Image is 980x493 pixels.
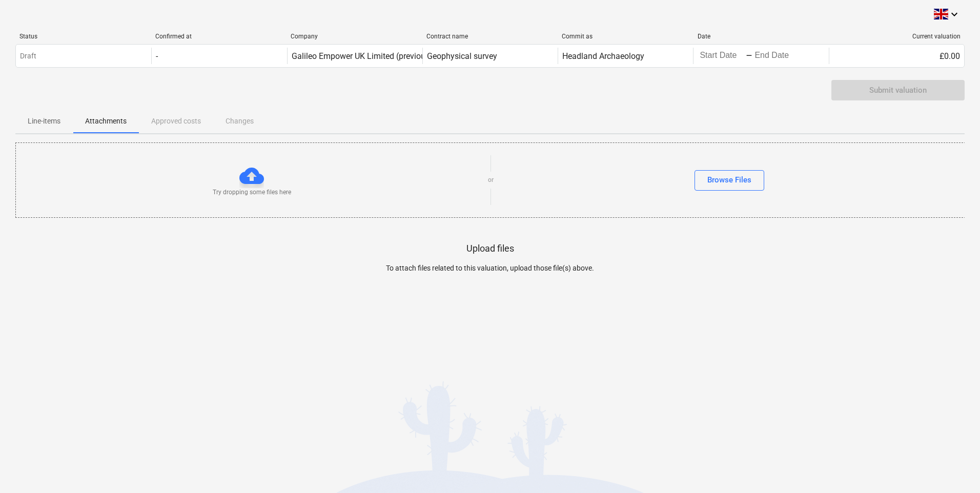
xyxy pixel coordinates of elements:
[292,51,520,61] div: Galileo Empower UK Limited (previously GGE Scotland Limited)
[253,263,727,274] p: To attach files related to this valuation, upload those file(s) above.
[948,8,961,20] i: keyboard_arrow_down
[291,33,418,40] div: Company
[28,116,60,127] p: Line-items
[156,51,158,61] div: -
[426,33,554,40] div: Contract name
[155,33,283,40] div: Confirmed at
[695,170,764,191] button: Browse Files
[213,188,291,197] p: Try dropping some files here
[698,33,825,40] div: Date
[562,33,689,40] div: Commit as
[20,51,36,61] p: Draft
[829,48,964,64] div: £0.00
[466,242,514,255] p: Upload files
[746,53,752,59] div: -
[488,176,494,184] p: or
[562,51,644,61] div: Headland Archaeology
[85,116,127,127] p: Attachments
[833,33,961,40] div: Current valuation
[698,49,746,63] input: Start Date
[19,33,147,40] div: Status
[15,142,966,218] div: Try dropping some files hereorBrowse Files
[752,49,801,63] input: End Date
[707,173,751,187] div: Browse Files
[427,51,497,61] div: Geophysical survey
